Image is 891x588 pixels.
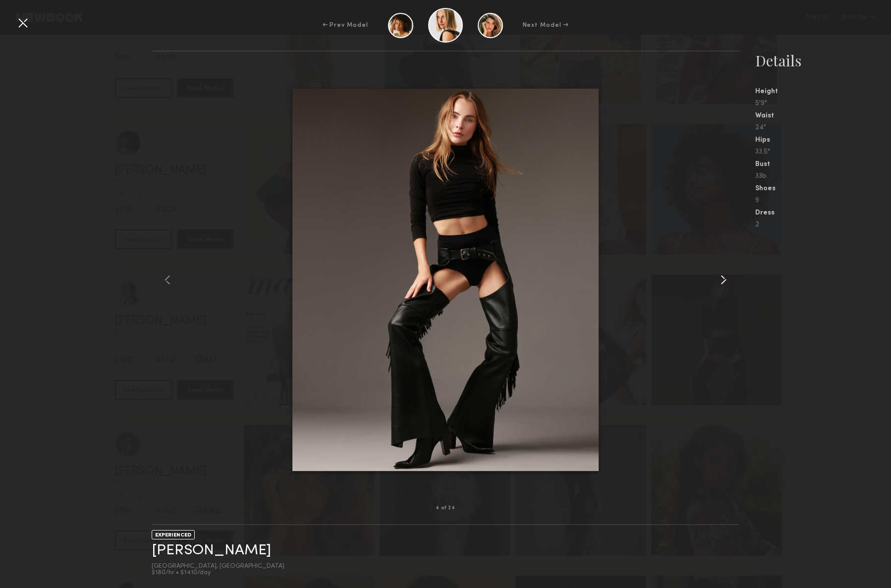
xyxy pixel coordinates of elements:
[323,21,368,30] div: ← Prev Model
[755,161,891,168] div: Bust
[152,563,284,570] div: [GEOGRAPHIC_DATA], [GEOGRAPHIC_DATA]
[436,506,455,511] div: 4 of 24
[755,100,891,107] div: 5'9"
[523,21,569,30] div: Next Model →
[755,185,891,192] div: Shoes
[755,51,891,70] div: Details
[152,530,195,539] div: EXPERIENCED
[755,197,891,204] div: 9
[755,149,891,156] div: 33.5"
[755,173,891,180] div: 33b
[755,88,891,95] div: Height
[755,210,891,216] div: Dress
[755,221,891,228] div: 2
[755,137,891,144] div: Hips
[152,570,284,576] div: $180/hr • $1410/day
[755,112,891,119] div: Waist
[755,124,891,131] div: 24"
[152,543,271,558] a: [PERSON_NAME]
